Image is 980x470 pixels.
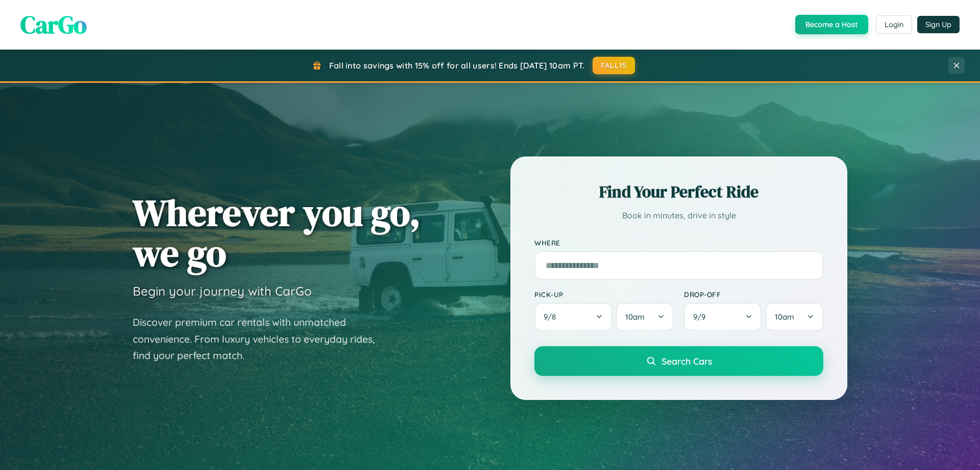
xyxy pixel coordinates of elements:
[133,283,312,299] h3: Begin your journey with CarGo
[684,290,823,299] label: Drop-off
[534,238,823,247] label: Where
[20,8,87,41] span: CarGo
[693,312,710,322] span: 9 / 9
[534,208,823,223] p: Book in minutes, drive in style
[593,57,635,74] button: FALL15
[917,16,960,33] button: Sign Up
[684,303,762,331] button: 9/9
[795,15,868,34] button: Become a Host
[876,15,912,34] button: Login
[133,314,388,364] p: Discover premium car rentals with unmatched convenience. From luxury vehicles to everyday rides, ...
[534,290,674,299] label: Pick-up
[544,312,561,322] span: 9 / 8
[775,312,794,322] span: 10am
[766,303,823,331] button: 10am
[133,192,421,273] h1: Wherever you go, we go
[616,303,674,331] button: 10am
[534,346,823,376] button: Search Cars
[625,312,645,322] span: 10am
[661,355,712,367] span: Search Cars
[329,60,585,71] span: Fall into savings with 15% off for all users! Ends [DATE] 10am PT.
[534,181,823,203] h2: Find Your Perfect Ride
[534,303,612,331] button: 9/8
